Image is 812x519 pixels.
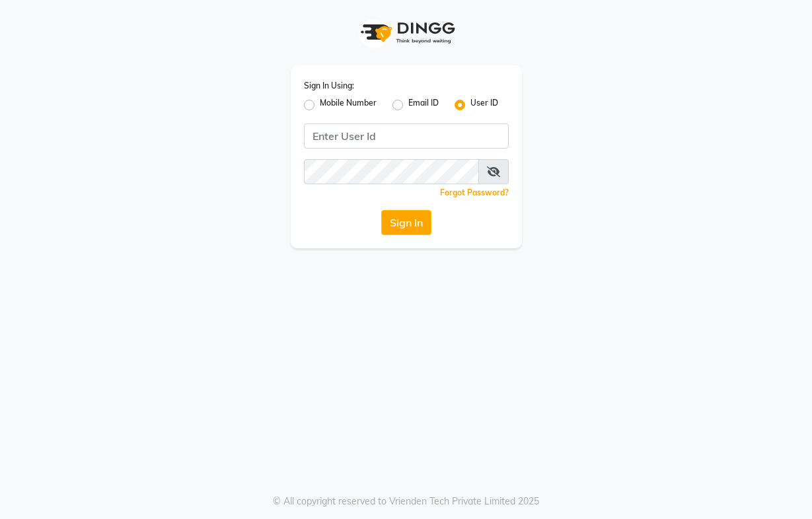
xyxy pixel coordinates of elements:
button: Sign In [381,210,431,235]
img: logo1.svg [353,13,459,52]
label: Email ID [408,97,439,113]
input: Username [304,159,479,184]
input: Username [304,123,509,149]
label: Mobile Number [320,97,377,113]
a: Forgot Password? [440,188,509,197]
label: Sign In Using: [304,80,354,92]
label: User ID [470,97,498,113]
